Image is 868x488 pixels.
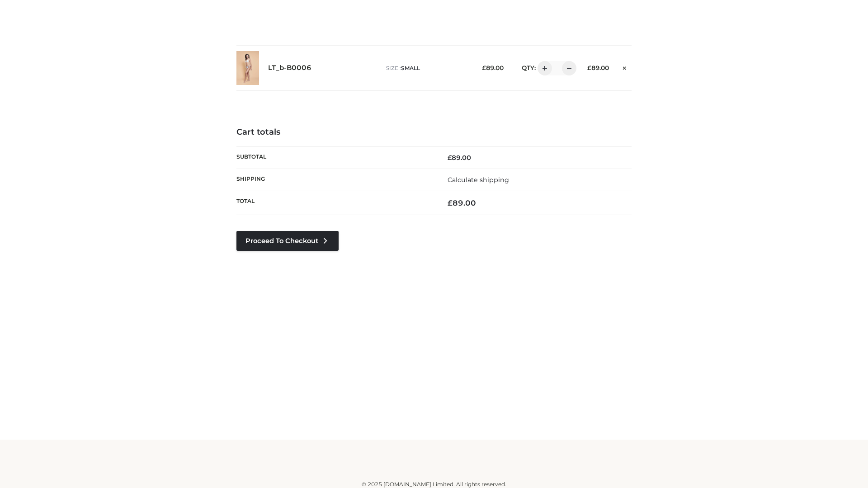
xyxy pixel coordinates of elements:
a: Proceed to Checkout [236,231,339,251]
p: size : [386,64,468,72]
bdi: 89.00 [448,154,471,162]
bdi: 89.00 [482,64,504,71]
div: QTY: [513,61,573,75]
a: Remove this item [618,61,632,73]
bdi: 89.00 [448,198,476,207]
bdi: 89.00 [587,64,609,71]
span: £ [482,64,486,71]
a: LT_b-B0006 [268,64,311,72]
th: Total [236,191,434,215]
a: Calculate shipping [448,176,509,184]
span: £ [448,198,453,207]
h4: Cart totals [236,127,632,137]
th: Subtotal [236,146,434,169]
img: LT_b-B0006 - SMALL [236,51,259,85]
span: SMALL [401,65,420,71]
th: Shipping [236,169,434,191]
span: £ [448,154,452,162]
span: £ [587,64,591,71]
